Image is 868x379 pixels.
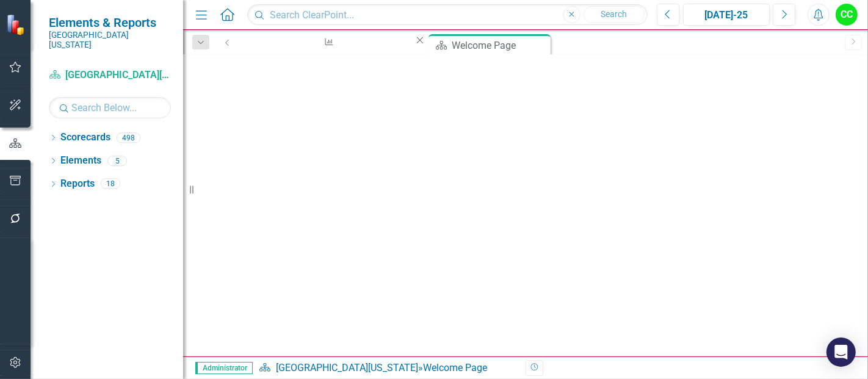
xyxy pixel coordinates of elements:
input: Search ClearPoint... [247,4,648,26]
input: Search Below... [49,97,171,118]
img: ClearPoint Strategy [6,14,27,35]
div: Welcome Page [423,362,487,374]
small: [GEOGRAPHIC_DATA][US_STATE] [49,30,171,50]
div: [DATE]-25 [687,8,765,23]
div: Welcome Page [183,54,862,68]
a: [GEOGRAPHIC_DATA][US_STATE] [49,68,171,82]
div: Welcome Page [452,38,548,53]
span: Search [601,9,627,19]
div: 498 [117,132,140,143]
div: Nurse Sensitive Indicators Alignment Report [251,46,403,61]
button: [DATE]-25 [683,4,770,26]
a: [GEOGRAPHIC_DATA][US_STATE] [276,362,418,374]
button: CC [836,4,858,26]
button: Search [584,6,645,23]
div: » [259,361,516,375]
a: Scorecards [60,131,110,145]
div: Open Intercom Messenger [826,337,856,367]
span: Administrator [195,362,253,374]
div: 18 [101,179,120,189]
a: Reports [60,177,95,191]
a: Nurse Sensitive Indicators Alignment Report [240,34,414,49]
span: Elements & Reports [49,15,171,30]
a: Elements [60,154,101,168]
div: 5 [107,156,127,166]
